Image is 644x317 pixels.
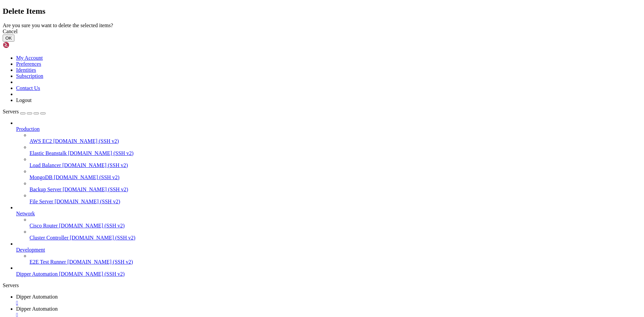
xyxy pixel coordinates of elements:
[3,37,27,42] span: o:+o+:++.
[24,54,38,59] span: `oo+o
[3,54,557,60] x-row: Device 1234:1111
[30,150,67,156] span: Elastic Beanstalk
[62,162,128,168] span: [DOMAIN_NAME] (SSH v2)
[3,231,557,236] x-row: 60 additional security updates can be applied with ESM Infra.
[3,128,557,134] x-row: * Support: [URL][DOMAIN_NAME]
[19,48,38,54] span: +oo+o:`
[30,223,641,229] a: Cisco Router [DOMAIN_NAME] (SSH v2)
[16,67,36,73] a: Identities
[16,265,641,277] li: Dipper Automation [DOMAIN_NAME] (SSH v2)
[30,235,68,241] span: Cluster Controller
[30,138,52,144] span: AWS EC2
[30,217,641,229] li: Cisco Router [DOMAIN_NAME] (SSH v2)
[19,65,38,71] span: ++oo+:`
[30,144,641,156] li: Elastic Beanstalk [DOMAIN_NAME] (SSH v2)
[3,60,24,65] span: \+/+o+++
[3,219,557,225] x-row: 0 updates can be applied immediately.
[30,199,641,205] a: File Server [DOMAIN_NAME] (SSH v2)
[27,77,72,82] span: `-````.:ohdhhhhh+
[16,61,41,67] a: Preferences
[3,109,19,114] span: Servers
[3,122,557,128] x-row: * Management: [URL][DOMAIN_NAME]
[30,253,641,265] li: E2E Test Runner [DOMAIN_NAME] (SSH v2)
[30,150,641,156] a: Elastic Beanstalk [DOMAIN_NAME] (SSH v2)
[3,236,557,242] x-row: Learn more about enabling ESM Infra service for Ubuntu 20.04 at
[30,138,641,144] a: AWS EC2 [DOMAIN_NAME] (SSH v2)
[3,197,557,202] x-row: [URL][DOMAIN_NAME]
[55,199,120,204] span: [DOMAIN_NAME] (SSH v2)
[3,83,19,88] span: `:o+++
[3,22,641,29] div: Are you sure you want to delete the selected items?
[3,43,557,48] x-row: 17G / 61G (29%)
[11,88,43,94] span: `.syhhhhhhh/
[3,282,641,288] div: Servers
[3,109,46,114] a: Servers
[16,247,45,253] span: Development
[16,55,43,61] a: My Account
[30,229,641,241] li: Cluster Controller [DOMAIN_NAME] (SSH v2)
[16,85,40,91] a: Contact Us
[3,259,557,265] x-row: Last login: [DATE] from [TECHNICAL_ID]
[16,205,641,241] li: Network
[16,271,58,277] span: Dipper Automation
[3,100,16,105] span: `````
[30,180,641,193] li: Backup Server [DOMAIN_NAME] (SSH v2)
[30,132,641,144] li: AWS EC2 [DOMAIN_NAME] (SSH v2)
[3,162,557,168] x-row: Memory usage: 43% IPv4 address for eth0: [TECHNICAL_ID]
[54,174,119,180] span: [DOMAIN_NAME] (SSH v2)
[19,31,62,37] span: /++++++++/:--:/-
[19,8,30,14] span: root
[63,187,128,192] span: [DOMAIN_NAME] (SSH v2)
[11,25,40,31] span: .:/++++++/-
[38,65,59,71] span: /dddhhh.
[30,259,66,265] span: E2E Test Runner
[53,138,119,144] span: [DOMAIN_NAME] (SSH v2)
[16,73,43,79] a: Subscription
[3,65,19,71] span: .++.o+
[51,43,64,48] span: Disk:
[16,300,641,306] div: 
[30,199,53,204] span: File Server
[3,37,557,43] x-row: sh
[3,265,557,271] x-row: root@vps58218:~#
[16,211,641,217] a: Network
[3,8,19,14] span: ./+o+-
[91,20,110,25] span: Kernel:
[27,37,72,42] span: `..```.-/oo+++++/
[16,97,32,103] a: Logout
[3,157,557,162] x-row: Usage of /: 27.0% of 58.94GB Users logged in: 1
[30,162,61,168] span: Load Balancer
[38,48,59,54] span: /sssooo.
[30,223,58,228] span: Cisco Router
[16,120,641,205] li: Production
[30,168,641,180] li: MongoDB [DOMAIN_NAME] (SSH v2)
[3,48,19,54] span: .++/+:
[30,8,32,14] span: @
[30,174,641,180] a: MongoDB [DOMAIN_NAME] (SSH v2)
[19,14,40,19] span: -yyyyyy+
[30,156,641,168] li: Load Balancer [DOMAIN_NAME] (SSH v2)
[3,88,11,94] span: .o:
[59,271,125,277] span: [DOMAIN_NAME] (SSH v2)
[3,208,557,214] x-row: Expanded Security Maintenance for Infrastructure is not enabled.
[70,20,91,25] span: -yyyyyyo
[16,294,58,300] span: Dipper Automation
[68,150,134,156] span: [DOMAIN_NAME] (SSH v2)
[56,60,67,65] span: RAM:
[19,83,64,88] span: `ohhhhhhhhyo++os:
[3,43,27,48] span: .:+o:+o/.
[30,174,52,180] span: MongoDB
[38,54,56,59] span: /::--:.
[30,259,641,265] a: E2E Test Runner [DOMAIN_NAME] (SSH v2)
[3,151,557,157] x-row: System load: 0.06 Processes: 152
[16,306,58,312] span: Dipper Automation
[16,211,35,216] span: Network
[30,235,641,241] a: Cluster Controller [DOMAIN_NAME] (SSH v2)
[16,100,40,105] span: +oo+++o\:
[16,247,641,253] a: Development
[67,259,133,265] span: [DOMAIN_NAME] (SSH v2)
[24,60,38,65] span: `o++o
[3,168,557,174] x-row: Swap usage: 7%
[3,179,557,185] x-row: * Ubuntu 20.04 LTS Focal Fossa has reached its end of standard support on 31 Ma
[40,14,48,19] span: OS:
